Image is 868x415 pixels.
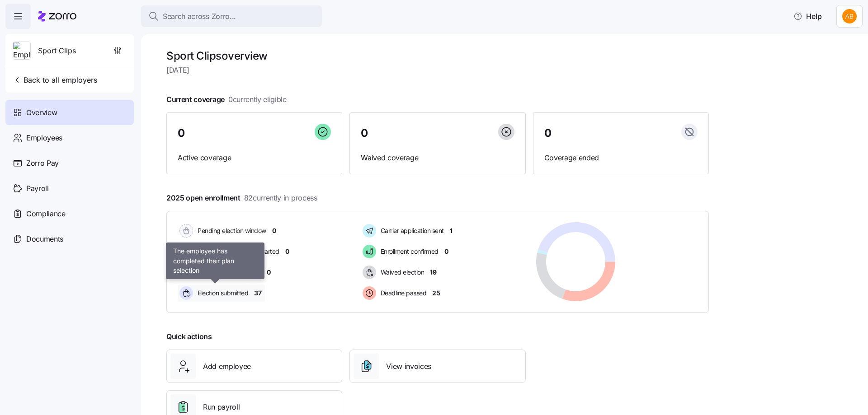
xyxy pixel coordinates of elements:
[267,268,271,277] span: 0
[444,247,448,256] span: 0
[244,192,317,204] span: 82 currently in process
[13,42,30,60] img: Employer logo
[178,152,331,163] span: Active coverage
[285,247,289,256] span: 0
[5,125,134,150] a: Employees
[793,11,822,22] span: Help
[450,226,453,235] span: 1
[26,132,62,144] span: Employees
[178,128,185,139] span: 0
[9,71,101,89] button: Back to all employers
[378,268,425,277] span: Waived election
[163,11,236,22] span: Search across Zorro...
[26,158,59,169] span: Zorro Pay
[166,65,709,76] span: [DATE]
[386,361,431,372] span: View invoices
[166,94,287,105] span: Current coverage
[378,247,439,256] span: Enrollment confirmed
[5,100,134,125] a: Overview
[272,226,276,235] span: 0
[378,226,444,235] span: Carrier application sent
[378,289,427,298] span: Deadline passed
[13,75,97,85] span: Back to all employers
[786,7,829,25] button: Help
[544,128,552,139] span: 0
[5,176,134,201] a: Payroll
[195,268,261,277] span: Election active: Started
[26,208,66,219] span: Compliance
[166,331,212,342] span: Quick actions
[842,9,857,23] img: 42a6513890f28a9d591cc60790ab6045
[26,183,49,194] span: Payroll
[166,192,317,204] span: 2025 open enrollment
[166,49,709,63] h1: Sport Clips overview
[228,94,287,105] span: 0 currently eligible
[141,5,322,27] button: Search across Zorro...
[361,128,368,139] span: 0
[361,152,514,163] span: Waived coverage
[195,247,279,256] span: Election active: Hasn't started
[38,45,76,56] span: Sport Clips
[544,152,698,163] span: Coverage ended
[5,201,134,226] a: Compliance
[195,289,248,298] span: Election submitted
[26,233,63,245] span: Documents
[195,226,266,235] span: Pending election window
[432,289,440,298] span: 25
[203,361,251,372] span: Add employee
[203,401,240,413] span: Run payroll
[430,268,436,277] span: 19
[254,289,261,298] span: 37
[5,150,134,176] a: Zorro Pay
[5,226,134,252] a: Documents
[26,107,57,118] span: Overview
